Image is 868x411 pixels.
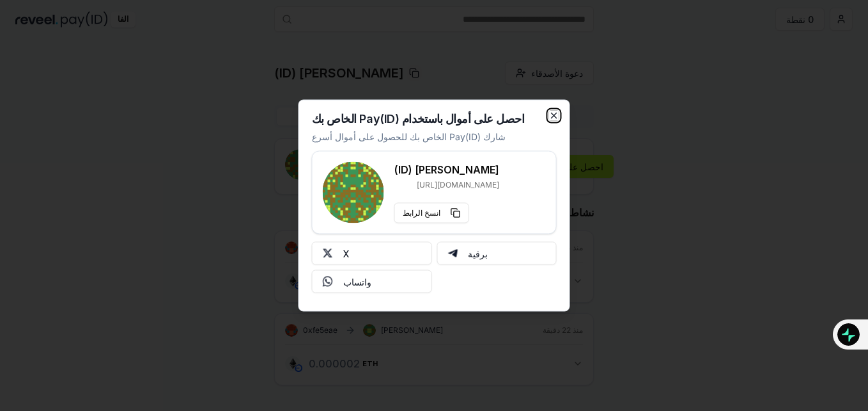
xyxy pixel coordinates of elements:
button: برقية [437,242,557,265]
font: X [343,246,349,260]
button: واتساب [312,270,432,293]
font: برقية [468,246,488,260]
img: X [323,248,333,259]
h3: [PERSON_NAME] (ID) [394,162,499,177]
font: انسخ الرابط [403,208,440,218]
img: واتس اب [323,277,333,287]
font: واتساب [343,275,371,288]
p: شارك Pay(ID) الخاص بك للحصول على أموال أسرع [312,130,506,143]
button: X [312,242,432,265]
button: انسخ الرابط [394,203,469,223]
p: [DOMAIN_NAME][URL] [394,180,499,190]
h2: احصل على أموال باستخدام Pay(ID) الخاص بك [312,113,525,125]
img: برقية [447,248,458,259]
